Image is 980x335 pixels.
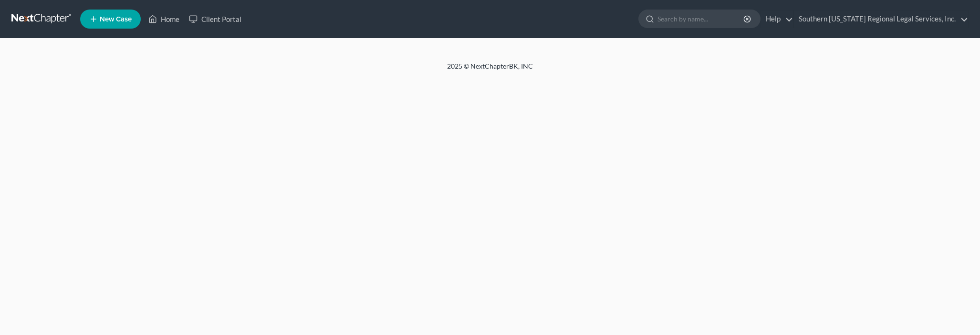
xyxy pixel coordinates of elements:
a: Home [144,10,184,28]
input: Search by name... [657,10,745,28]
a: Client Portal [184,10,246,28]
a: Southern [US_STATE] Regional Legal Services, Inc. [794,10,968,28]
a: Help [761,10,793,28]
span: New Case [100,16,132,23]
div: 2025 © NextChapterBK, INC [218,61,762,79]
